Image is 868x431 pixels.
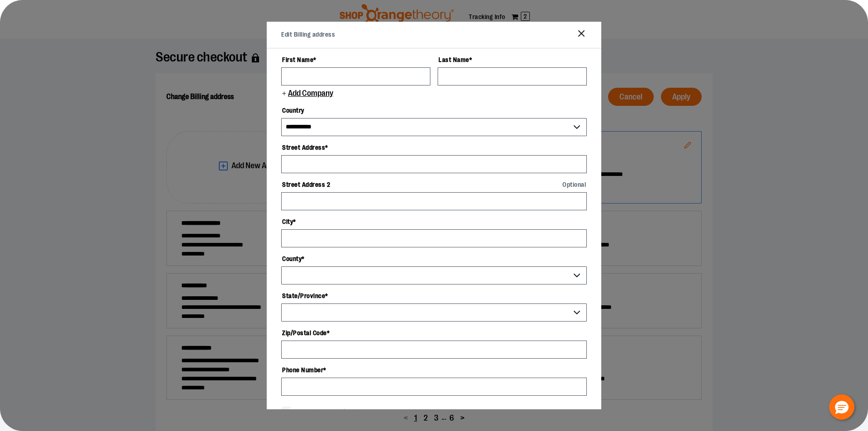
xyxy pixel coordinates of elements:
span: Add Company [287,89,333,98]
label: Phone Number * [281,362,587,378]
label: Country [281,103,587,118]
button: Add Company [281,89,333,99]
label: State/Province * [281,288,587,303]
button: Close [576,28,587,42]
label: Street Address 2 [281,177,587,192]
label: First Name * [281,52,430,67]
input: Make this my default billing address [281,407,292,417]
label: Zip/Postal Code * [281,325,587,341]
label: County * [281,251,587,266]
label: City * [281,214,587,229]
label: Last Name * [438,52,587,67]
h2: Edit Billing address [281,30,335,39]
label: Street Address * [281,140,587,155]
button: Hello, have a question? Let’s chat. [829,394,854,420]
span: Optional [562,181,586,188]
span: Make this my default billing address [297,407,398,417]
